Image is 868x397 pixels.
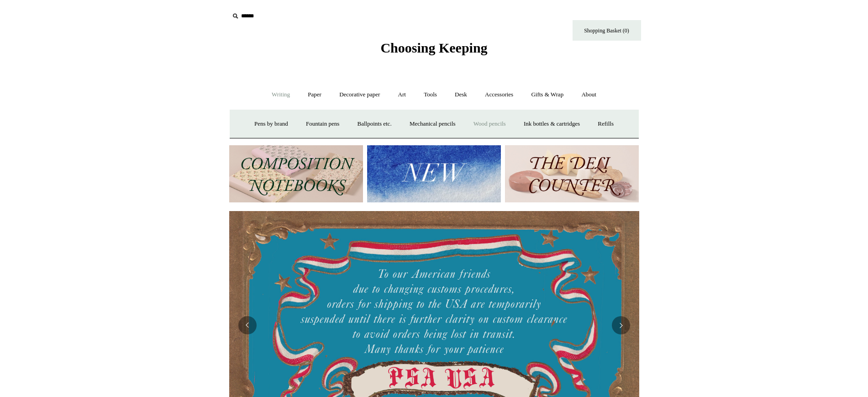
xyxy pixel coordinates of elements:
img: New.jpg__PID:f73bdf93-380a-4a35-bcfe-7823039498e1 [367,145,501,202]
a: Accessories [477,83,521,107]
span: Choosing Keeping [380,40,487,55]
a: Decorative paper [331,83,388,107]
a: Mechanical pencils [401,112,464,136]
a: Art [390,83,414,107]
a: Ink bottles & cartridges [516,112,588,136]
img: The Deli Counter [505,145,639,202]
a: Shopping Basket (0) [573,20,641,41]
a: Fountain pens [298,112,347,136]
a: Wood pencils [465,112,514,136]
a: Choosing Keeping [380,48,487,54]
a: Refills [589,112,622,136]
a: About [573,83,605,107]
a: Gifts & Wrap [523,83,572,107]
a: Paper [300,83,330,107]
a: Writing [263,83,298,107]
a: Desk [447,83,475,107]
a: Pens by brand [246,112,296,136]
a: Tools [416,83,445,107]
button: Next [612,316,630,334]
img: 202302 Composition ledgers.jpg__PID:69722ee6-fa44-49dd-a067-31375e5d54ec [229,145,363,202]
button: Previous [238,316,257,334]
a: Ballpoints etc. [349,112,400,136]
